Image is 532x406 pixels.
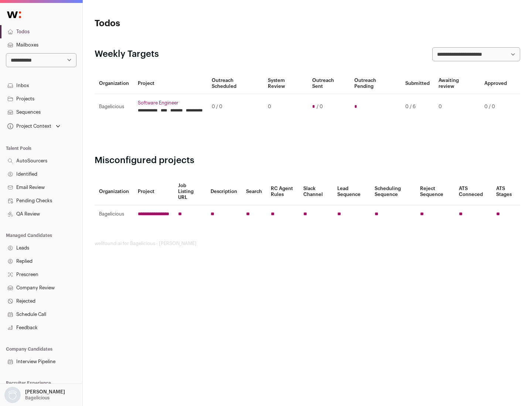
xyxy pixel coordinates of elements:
[242,178,266,205] th: Search
[299,178,333,205] th: Slack Channel
[95,94,133,120] td: Bagelicious
[480,73,511,94] th: Approved
[95,205,133,223] td: Bagelicious
[207,73,263,94] th: Outreach Scheduled
[95,155,520,166] h2: Misconfigured projects
[350,73,400,94] th: Outreach Pending
[95,73,133,94] th: Organization
[401,94,434,120] td: 0 / 6
[370,178,416,205] th: Scheduling Sequence
[263,73,307,94] th: System Review
[174,178,206,205] th: Job Listing URL
[263,94,307,120] td: 0
[6,123,51,129] div: Project Context
[6,121,62,131] button: Open dropdown
[25,395,50,401] p: Bagelicious
[454,178,491,205] th: ATS Conneced
[95,241,520,247] footer: wellfound:ai for Bagelicious - [PERSON_NAME]
[207,94,263,120] td: 0 / 0
[317,104,323,110] span: / 0
[25,389,65,395] p: [PERSON_NAME]
[434,94,480,120] td: 0
[434,73,480,94] th: Awaiting review
[95,178,133,205] th: Organization
[492,178,520,205] th: ATS Stages
[3,7,25,22] img: Wellfound
[266,178,299,205] th: RC Agent Rules
[133,178,174,205] th: Project
[416,178,455,205] th: Reject Sequence
[206,178,242,205] th: Description
[308,73,350,94] th: Outreach Sent
[4,387,21,403] img: nopic.png
[3,387,66,403] button: Open dropdown
[95,18,236,30] h1: Todos
[480,94,511,120] td: 0 / 0
[95,48,159,60] h2: Weekly Targets
[133,73,207,94] th: Project
[333,178,370,205] th: Lead Sequence
[138,100,203,106] a: Software Engineer
[401,73,434,94] th: Submitted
